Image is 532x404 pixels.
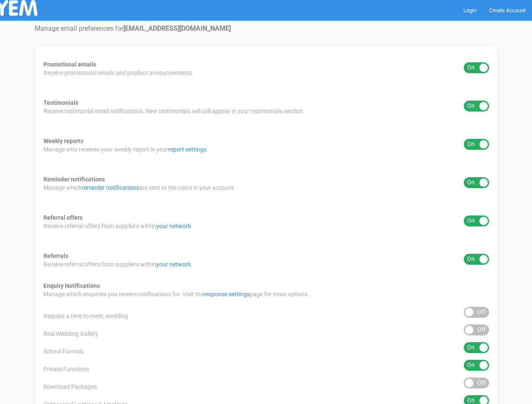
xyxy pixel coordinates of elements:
[43,145,208,154] span: Manage who receives your weekly report in your .
[168,146,206,153] a: report settings
[156,261,191,268] a: your network
[43,347,84,356] span: School Formals
[43,214,83,221] strong: Referral offers
[43,282,100,289] strong: Enquiry Notifications
[43,312,128,320] span: Request a time to meet, wedding
[43,252,68,259] strong: Referrals
[43,69,193,77] span: Receive promotional emails and product announcements.
[123,24,231,32] strong: [EMAIL_ADDRESS][DOMAIN_NAME]
[43,61,96,68] strong: Promotional emails
[43,383,97,391] span: Download Packages
[43,260,192,268] span: Receive referral offers from suppliers within .
[156,223,191,229] a: your network
[43,365,89,373] span: Private Functions
[82,184,139,191] a: reminder notifications
[43,138,83,144] strong: Weekly reports
[43,290,309,298] span: Manage which enquiries you receive notifications for. Visit the page for more options.
[43,176,105,183] strong: Reminder notifications
[43,107,305,115] span: Receive testimonial email notifications. New testimonials will still appear in your testimonials ...
[43,99,78,106] strong: Testimonials
[43,183,235,192] span: Manage which are sent to the users in your account.
[35,25,498,32] h4: Manage email preferences for
[203,291,250,298] a: response settings
[43,330,98,338] span: Real Wedding Gallery
[43,222,192,230] span: Receive referral offers from suppliers within .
